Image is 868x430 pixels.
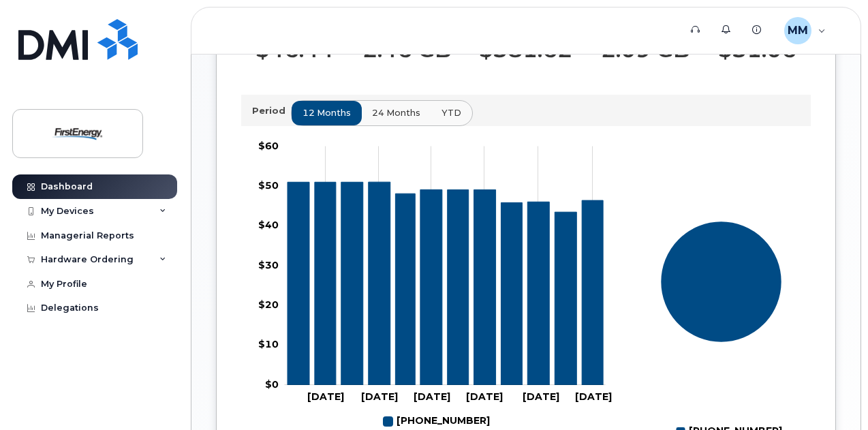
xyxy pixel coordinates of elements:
[523,391,560,403] tspan: [DATE]
[788,22,808,39] span: MM
[372,106,420,119] span: 24 months
[265,378,279,390] tspan: $0
[258,298,279,311] tspan: $20
[775,17,835,44] div: Mader, Mark A
[288,182,603,385] g: 724-433-0433
[479,37,572,62] p: $581.62
[467,391,503,403] tspan: [DATE]
[258,219,279,232] tspan: $40
[441,106,461,119] span: YTD
[258,140,279,152] tspan: $60
[258,259,279,271] tspan: $30
[308,391,345,403] tspan: [DATE]
[258,179,279,191] tspan: $50
[660,221,781,343] g: Series
[576,391,613,403] tspan: [DATE]
[362,391,399,403] tspan: [DATE]
[252,104,291,117] p: Period
[258,339,279,351] tspan: $10
[601,37,689,62] p: 2.09 GB
[362,37,451,62] p: 2.46 GB
[809,371,858,420] iframe: Messenger Launcher
[718,37,796,62] p: $51.06
[255,37,334,62] p: $46.44
[414,391,450,403] tspan: [DATE]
